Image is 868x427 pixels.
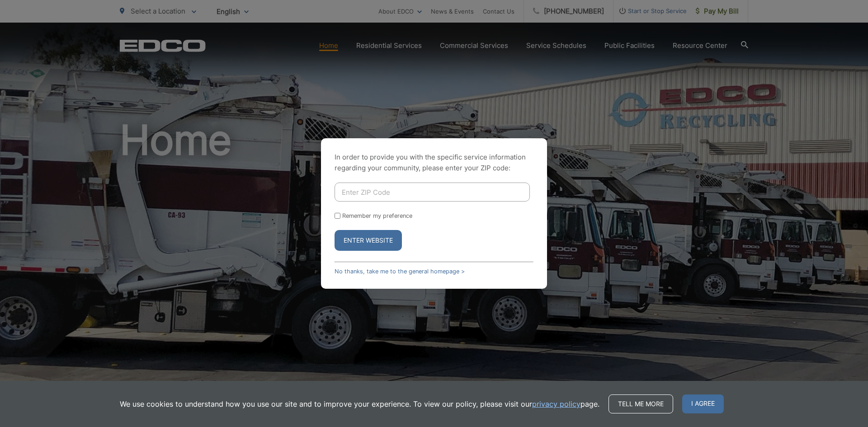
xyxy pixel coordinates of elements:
[120,399,599,409] p: We use cookies to understand how you use our site and to improve your experience. To view our pol...
[682,394,724,413] span: I agree
[342,212,412,219] label: Remember my preference
[335,230,402,251] button: Enter Website
[609,394,673,413] a: Tell me more
[335,152,533,174] p: In order to provide you with the specific service information regarding your community, please en...
[532,399,580,409] a: privacy policy
[335,183,530,202] input: Enter ZIP Code
[335,268,465,275] a: No thanks, take me to the general homepage >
